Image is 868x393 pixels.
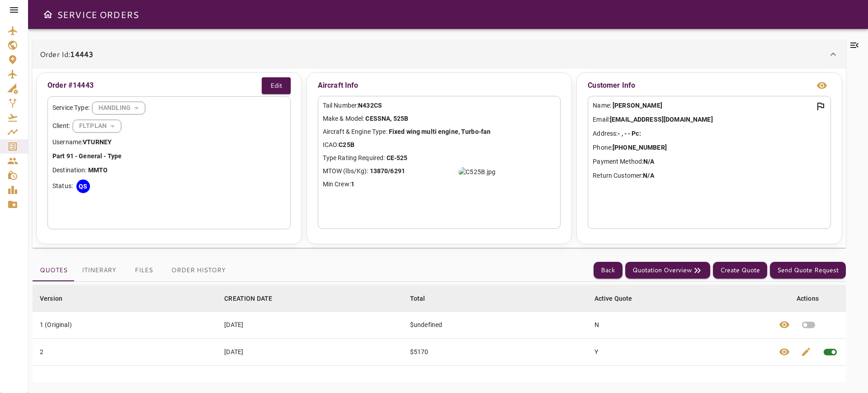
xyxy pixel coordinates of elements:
button: Files [123,260,164,281]
button: View quote details [774,339,795,365]
td: N [587,311,771,338]
p: Destination: [52,166,286,175]
div: HANDLING [73,114,121,138]
button: view info [813,76,831,95]
b: C25B [339,141,354,148]
span: Active Quote [594,293,644,304]
b: CE-525 [387,154,408,161]
p: Payment Method: [593,157,826,166]
div: HANDLING [92,96,145,120]
b: M [88,166,94,174]
div: basic tabs example [33,260,233,281]
p: Address: [593,129,826,138]
div: Order Id:14443 [33,69,846,248]
div: QS [76,180,90,193]
div: Version [40,293,62,304]
div: Order Id:14443 [33,40,846,69]
b: [EMAIL_ADDRESS][DOMAIN_NAME] [610,116,713,123]
span: CREATION DATE [224,293,284,304]
button: Set quote as active quote [795,312,822,338]
div: Active Quote [594,293,632,304]
button: Itinerary [75,260,123,281]
span: Total [410,293,437,304]
p: Order #14443 [47,80,94,91]
button: Back [594,262,623,279]
p: Order Id: [40,49,93,60]
p: Make & Model: [323,114,556,123]
button: Send Quote Request [770,262,846,279]
td: 1 (Original) [33,311,217,338]
button: Open drawer [39,5,57,24]
b: - , - - Pc: [618,130,641,137]
b: [PERSON_NAME] [613,102,662,109]
b: CESSNA, 525B [365,115,408,122]
button: Quotation Overview [625,262,710,279]
button: Create Quote [713,262,767,279]
td: $5170 [403,338,587,365]
div: Total [410,293,425,304]
p: Aircraft & Engine Type: [323,127,556,137]
button: Order History [164,260,233,281]
button: Edit quote [795,339,817,365]
b: M [94,166,99,174]
b: Fixed wing multi engine, Turbo-fan [389,128,491,135]
span: edit [801,346,811,357]
span: visibility [779,319,790,330]
button: Edit [262,77,291,94]
b: [PHONE_NUMBER] [613,144,667,151]
td: $undefined [403,311,587,338]
b: T [99,166,103,174]
b: 1 [351,180,354,188]
b: N432CS [358,102,382,109]
td: 2 [33,338,217,365]
p: Aircraft Info [318,77,561,94]
b: 14443 [70,49,93,59]
button: Quotes [33,260,75,281]
b: 13870/6291 [370,167,405,175]
b: VTURNEY [83,138,112,146]
div: Client: [52,119,286,133]
b: N/A [643,158,654,165]
p: Customer Info [588,80,635,91]
p: Status: [52,181,73,191]
p: Username: [52,137,286,147]
p: ICAO: [323,140,556,150]
div: CREATION DATE [224,293,272,304]
p: Phone: [593,143,826,152]
b: O [103,166,108,174]
button: View quote details [774,312,795,338]
p: MTOW (lbs/Kg): [323,166,556,176]
div: Service Type: [52,101,286,115]
p: Email: [593,115,826,124]
p: Part 91 - General - Type [52,152,286,161]
p: Tail Number: [323,101,556,110]
b: N/A [643,172,654,179]
img: C525B.jpg [458,167,495,176]
span: Version [40,293,74,304]
td: [DATE] [217,311,403,338]
td: Y [587,338,771,365]
p: Type Rating Required: [323,153,556,163]
h6: SERVICE ORDERS [57,7,139,22]
span: This quote is already active [817,339,844,365]
p: Return Customer: [593,171,826,180]
span: visibility [779,346,790,357]
p: Name: [593,101,826,110]
p: Min Crew: [323,180,556,189]
td: [DATE] [217,338,403,365]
